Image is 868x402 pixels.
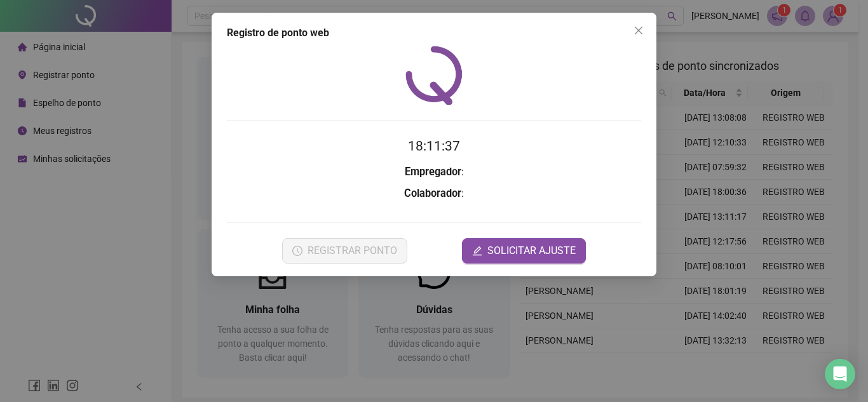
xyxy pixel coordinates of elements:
[227,185,641,202] h3: :
[487,243,576,258] span: SOLICITAR AJUSTE
[227,164,641,180] h3: :
[825,359,855,389] div: Open Intercom Messenger
[405,46,463,105] img: QRPoint
[227,25,641,41] div: Registro de ponto web
[634,25,644,36] span: close
[404,187,461,199] strong: Colaborador
[462,238,586,264] button: editSOLICITAR AJUSTE
[628,20,649,41] button: Close
[472,246,482,256] span: edit
[408,138,460,154] time: 18:11:37
[282,238,407,264] button: REGISTRAR PONTO
[405,166,461,178] strong: Empregador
